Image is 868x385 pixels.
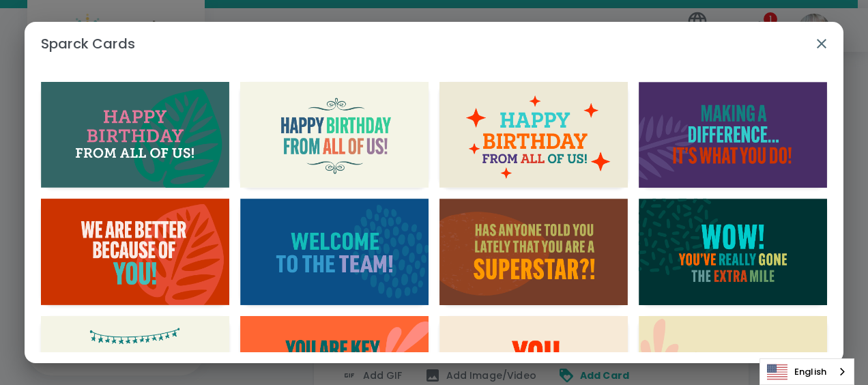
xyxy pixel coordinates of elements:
img: Happy birthday from all of us! 03 [439,82,628,188]
img: Making a difference...it's what YOU do! [639,82,827,188]
div: Language [759,358,854,385]
img: Happy birthday from all of us! 01 [41,82,229,188]
img: Happy birthday from all of us! 02 [240,82,429,188]
img: We are better because of YOU! 01 [41,199,229,304]
img: Welcome to the team! 01-01 [240,199,429,304]
img: Wow! You've really gone the extra mile 01 [639,199,827,304]
aside: Language selected: English [759,358,854,385]
img: Welcome to the team! 01-26 [439,199,628,304]
h2: Sparck Cards [25,22,843,66]
a: English [760,359,854,384]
